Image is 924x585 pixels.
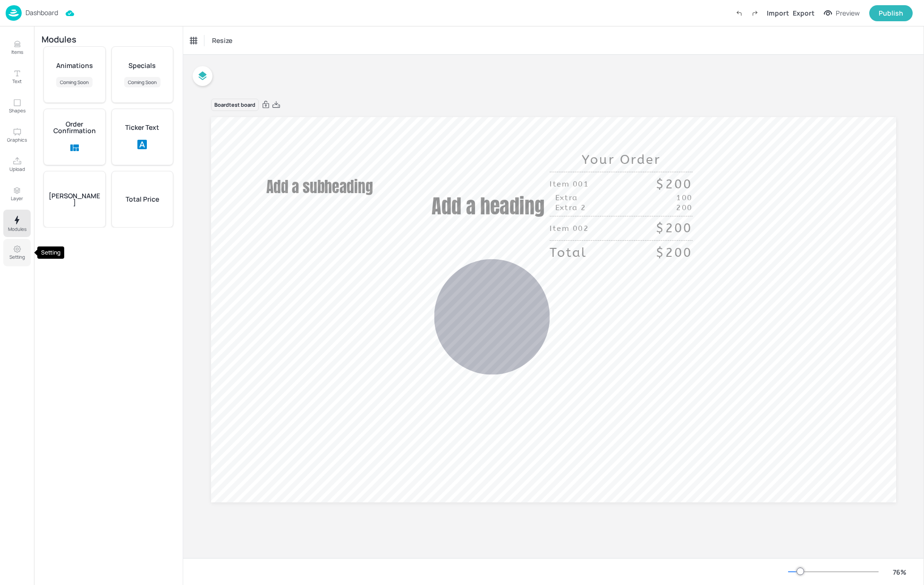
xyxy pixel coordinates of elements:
div: Your Order [550,152,692,172]
p: Specials [128,62,156,69]
div: Setting [37,246,64,259]
p: Order Confirmation [48,121,102,135]
button: Upload [3,151,31,178]
p: Shapes [9,107,25,114]
p: Modules [8,226,26,232]
div: Board test board [211,99,259,111]
button: Text [3,63,31,91]
button: Preview [818,6,865,20]
button: Layer [3,180,31,208]
p: Items [11,49,23,55]
div: Coming Soon [124,77,161,87]
p: Setting [9,254,25,260]
button: Modules [3,210,31,237]
p: Graphics [7,136,27,143]
div: Extra 2 [555,203,586,212]
div: $200 [656,176,692,192]
div: 200 [676,203,692,212]
button: Items [3,34,31,61]
div: 76 % [888,567,911,577]
div: Modules [42,36,175,42]
label: Undo (Ctrl + Z) [731,5,747,21]
p: [PERSON_NAME] [48,193,102,206]
p: Animations [56,62,93,69]
div: Extra [555,192,578,202]
div: Preview [836,8,860,18]
svg: 0 [434,259,550,375]
button: Shapes [3,93,31,120]
div: Item 001 [550,179,589,189]
div: Import [767,8,789,18]
img: logo-86c26b7e.jpg [6,5,22,21]
p: Total Price [126,196,159,203]
div: Coming Soon [56,77,93,87]
div: 100 [676,192,692,202]
p: Ticker Text [125,124,159,131]
p: Layer [11,195,23,202]
button: Publish [869,5,913,21]
div: Publish [879,8,903,18]
p: Dashboard [25,9,58,16]
div: Total [550,244,587,261]
span: Resize [210,35,234,45]
span: Add a subheading [266,176,373,198]
div: Item 002 [550,223,589,233]
div: Export [793,8,814,18]
p: Upload [9,166,25,172]
div: $200 [656,244,692,261]
label: Redo (Ctrl + Y) [747,5,763,21]
button: Setting [3,239,31,266]
span: Add a heading [432,191,544,220]
button: Graphics [3,122,31,149]
p: Text [12,78,22,85]
div: $200 [656,220,692,237]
